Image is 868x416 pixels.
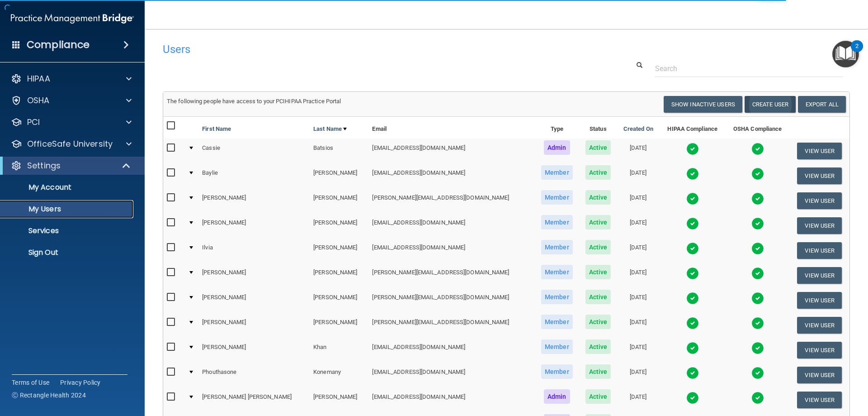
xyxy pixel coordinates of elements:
td: [PERSON_NAME] [198,288,310,313]
td: [DATE] [617,387,660,412]
button: Open Resource Center, 2 new notifications [832,41,859,67]
td: [EMAIL_ADDRESS][DOMAIN_NAME] [368,363,534,387]
td: [DATE] [617,139,660,163]
td: [DATE] [617,313,660,338]
a: HIPAA [11,73,132,84]
p: My Users [6,205,129,214]
img: tick.e7d51cea.svg [751,392,764,404]
a: OSHA [11,95,132,106]
a: OfficeSafe University [11,139,132,149]
span: Member [541,165,573,180]
span: Admin [544,389,570,404]
button: View User [797,192,842,209]
th: Status [579,117,617,139]
img: tick.e7d51cea.svg [751,267,764,280]
button: View User [797,292,842,309]
td: [DATE] [617,288,660,313]
td: [PERSON_NAME] [310,238,368,263]
td: [DATE] [617,263,660,288]
p: My Account [6,183,129,192]
th: HIPAA Compliance [660,117,726,139]
p: Services [6,226,129,235]
img: PMB logo [11,10,134,28]
td: [PERSON_NAME][EMAIL_ADDRESS][DOMAIN_NAME] [368,288,534,313]
a: Export All [798,96,846,113]
td: [PERSON_NAME] [198,188,310,213]
div: 2 [855,46,859,58]
img: tick.e7d51cea.svg [686,143,699,155]
img: tick.e7d51cea.svg [686,267,699,280]
td: [PERSON_NAME] [198,338,310,363]
span: Active [585,389,611,404]
span: Active [585,339,611,354]
td: Khan [310,338,368,363]
td: [EMAIL_ADDRESS][DOMAIN_NAME] [368,338,534,363]
a: PCI [11,117,132,128]
td: [PERSON_NAME] [198,313,310,338]
img: tick.e7d51cea.svg [686,367,699,379]
span: Member [541,190,573,205]
td: Phouthasone [198,363,310,387]
span: Active [585,190,611,205]
td: [DATE] [617,163,660,188]
iframe: Drift Widget Chat Controller [712,352,857,388]
td: [PERSON_NAME][EMAIL_ADDRESS][DOMAIN_NAME] [368,313,534,338]
img: tick.e7d51cea.svg [751,292,764,305]
span: Active [585,364,611,379]
span: Active [585,315,611,329]
td: [EMAIL_ADDRESS][DOMAIN_NAME] [368,139,534,163]
td: Cassie [198,139,310,163]
td: Ilvia [198,238,310,263]
span: Member [541,315,573,329]
a: Last Name [313,124,347,134]
button: View User [797,392,842,408]
span: Active [585,240,611,254]
span: Admin [544,140,570,155]
a: Privacy Policy [60,378,101,387]
button: View User [797,143,842,159]
span: Active [585,140,611,155]
img: tick.e7d51cea.svg [686,292,699,305]
td: [PERSON_NAME] [310,263,368,288]
img: tick.e7d51cea.svg [686,342,699,354]
button: View User [797,167,842,184]
img: tick.e7d51cea.svg [686,167,699,180]
th: OSHA Compliance [726,117,790,139]
p: OfficeSafe University [27,139,113,149]
p: PCI [27,117,40,128]
img: tick.e7d51cea.svg [751,242,764,255]
th: Email [368,117,534,139]
p: HIPAA [27,73,50,84]
img: tick.e7d51cea.svg [751,342,764,354]
h4: Users [163,43,558,55]
a: Terms of Use [12,378,49,387]
button: View User [797,242,842,259]
td: [EMAIL_ADDRESS][DOMAIN_NAME] [368,387,534,412]
td: [PERSON_NAME] [310,213,368,238]
p: Settings [27,160,61,171]
td: [EMAIL_ADDRESS][DOMAIN_NAME] [368,213,534,238]
td: [DATE] [617,338,660,363]
td: [EMAIL_ADDRESS][DOMAIN_NAME] [368,163,534,188]
img: tick.e7d51cea.svg [686,192,699,205]
td: [PERSON_NAME] [198,263,310,288]
img: tick.e7d51cea.svg [686,217,699,230]
span: Active [585,265,611,279]
span: Member [541,265,573,279]
td: [PERSON_NAME] [310,387,368,412]
span: Member [541,290,573,304]
button: View User [797,342,842,359]
p: OSHA [27,95,50,106]
td: [DATE] [617,363,660,387]
span: Member [541,339,573,354]
a: First Name [202,124,231,134]
td: [PERSON_NAME] [198,213,310,238]
td: [PERSON_NAME] [PERSON_NAME] [198,387,310,412]
td: [EMAIL_ADDRESS][DOMAIN_NAME] [368,238,534,263]
td: [DATE] [617,188,660,213]
img: tick.e7d51cea.svg [751,143,764,155]
h4: Compliance [27,38,90,51]
th: Type [535,117,579,139]
img: tick.e7d51cea.svg [751,192,764,205]
input: Search [655,60,843,77]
